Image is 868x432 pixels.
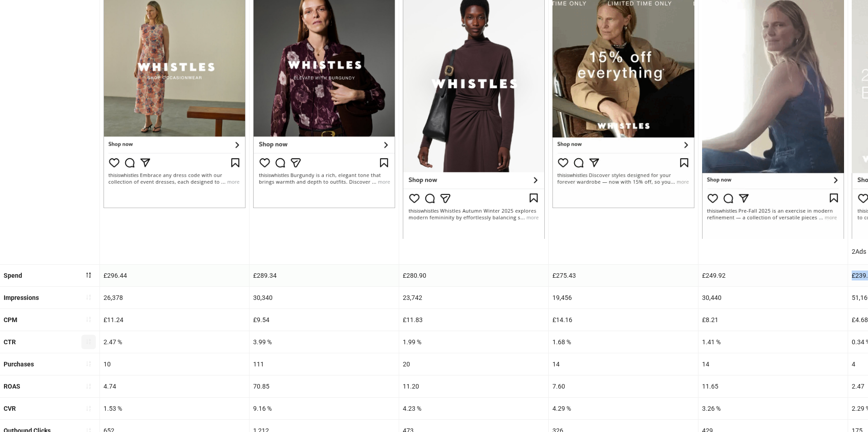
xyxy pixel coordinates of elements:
[698,375,848,397] div: 11.65
[399,265,548,286] div: £280.90
[399,353,548,375] div: 20
[698,287,848,309] div: 30,440
[85,383,92,389] span: sort-ascending
[399,398,548,419] div: 4.23 %
[85,338,92,345] span: sort-ascending
[85,361,92,367] span: sort-ascending
[4,405,16,412] b: CVR
[698,353,848,375] div: 14
[250,309,399,331] div: £9.54
[100,331,249,353] div: 2.47 %
[85,272,92,278] span: sort-descending
[549,331,698,353] div: 1.68 %
[250,265,399,286] div: £289.34
[85,405,92,412] span: sort-ascending
[85,316,92,323] span: sort-ascending
[549,287,698,309] div: 19,456
[100,353,249,375] div: 10
[549,398,698,419] div: 4.29 %
[399,375,548,397] div: 11.20
[549,375,698,397] div: 7.60
[698,331,848,353] div: 1.41 %
[250,375,399,397] div: 70.85
[250,353,399,375] div: 111
[4,316,17,323] b: CPM
[549,265,698,286] div: £275.43
[698,265,848,286] div: £249.92
[250,398,399,419] div: 9.16 %
[100,398,249,419] div: 1.53 %
[250,331,399,353] div: 3.99 %
[399,331,548,353] div: 1.99 %
[549,309,698,331] div: £14.16
[549,353,698,375] div: 14
[4,294,39,301] b: Impressions
[698,398,848,419] div: 3.26 %
[250,287,399,309] div: 30,340
[4,272,22,279] b: Spend
[100,309,249,331] div: £11.24
[399,287,548,309] div: 23,742
[698,309,848,331] div: £8.21
[100,265,249,286] div: £296.44
[85,294,92,300] span: sort-ascending
[4,383,20,390] b: ROAS
[100,375,249,397] div: 4.74
[100,287,249,309] div: 26,378
[4,361,34,368] b: Purchases
[399,309,548,331] div: £11.83
[4,338,16,346] b: CTR
[852,248,866,255] span: 2 Ads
